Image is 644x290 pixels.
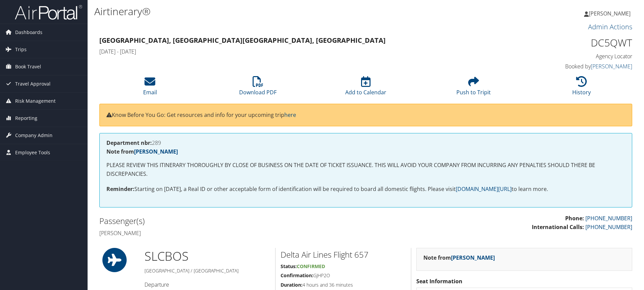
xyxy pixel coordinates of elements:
a: Add to Calendar [345,80,386,96]
a: [PERSON_NAME] [134,148,178,155]
a: [PHONE_NUMBER] [585,215,632,222]
h2: Passenger(s) [99,215,361,227]
strong: Department nbr: [106,139,152,147]
a: [DOMAIN_NAME][URL] [456,185,512,193]
strong: Phone: [565,215,584,222]
span: Dashboards [15,24,42,41]
h1: DC5QWT [507,36,632,50]
span: Confirmed [297,263,325,269]
h4: [PERSON_NAME] [99,229,361,237]
h4: Agency Locator [507,53,632,60]
strong: Confirmation: [281,272,313,279]
a: [PERSON_NAME] [591,63,632,70]
span: Company Admin [15,127,53,144]
strong: Note from [106,148,178,155]
a: Push to Tripit [456,80,491,96]
h5: GJHP2O [281,272,406,279]
p: PLEASE REVIEW THIS ITINERARY THOROUGHLY BY CLOSE OF BUSINESS ON THE DATE OF TICKET ISSUANCE. THIS... [106,161,625,178]
a: [PHONE_NUMBER] [585,223,632,231]
span: Reporting [15,110,37,127]
strong: [GEOGRAPHIC_DATA], [GEOGRAPHIC_DATA] [GEOGRAPHIC_DATA], [GEOGRAPHIC_DATA] [99,36,386,45]
h4: [DATE] - [DATE] [99,48,496,55]
span: [PERSON_NAME] [589,10,631,17]
a: Download PDF [239,80,277,96]
span: Travel Approval [15,75,51,92]
h1: SLC BOS [144,248,270,265]
p: Know Before You Go: Get resources and info for your upcoming trip [106,111,625,120]
span: Risk Management [15,93,56,109]
a: Admin Actions [588,22,632,31]
strong: Status: [281,263,297,269]
h5: [GEOGRAPHIC_DATA] / [GEOGRAPHIC_DATA] [144,267,270,274]
strong: Duration: [281,282,302,288]
strong: Seat Information [416,278,462,285]
h1: Airtinerary® [94,4,456,19]
h4: Booked by [507,63,632,70]
span: Trips [15,41,27,58]
h4: Departure [144,281,270,288]
strong: International Calls: [532,223,584,231]
span: Employee Tools [15,144,50,161]
a: [PERSON_NAME] [451,254,495,261]
img: airportal-logo.png [15,4,82,20]
span: Book Travel [15,58,41,75]
strong: Note from [423,254,495,261]
h2: Delta Air Lines Flight 657 [281,249,406,260]
h5: 4 hours and 36 minutes [281,282,406,288]
strong: Reminder: [106,185,134,193]
a: here [284,111,296,119]
a: [PERSON_NAME] [584,3,637,24]
p: Starting on [DATE], a Real ID or other acceptable form of identification will be required to boar... [106,185,625,194]
a: History [572,80,591,96]
h4: 289 [106,140,625,146]
a: Email [143,80,157,96]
